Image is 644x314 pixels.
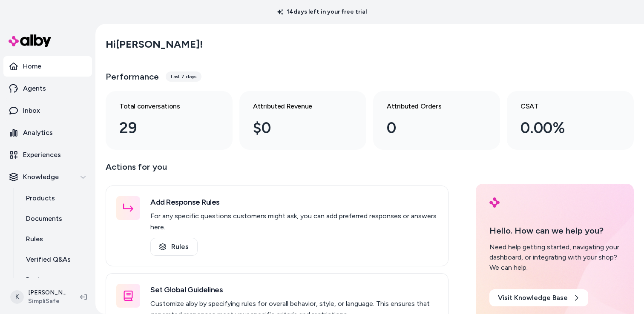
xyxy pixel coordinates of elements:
[23,106,40,116] p: Inbox
[272,8,372,16] p: 14 days left in your free trial
[17,188,92,208] a: Products
[106,71,159,83] h3: Performance
[23,83,46,94] p: Agents
[106,91,233,150] a: Total conversations 29
[489,242,620,273] div: Need help getting started, navigating your dashboard, or integrating with your shop? We can help.
[26,254,71,265] p: Verified Q&As
[106,38,203,51] h2: Hi [PERSON_NAME] !
[10,290,24,304] span: K
[17,208,92,229] a: Documents
[3,145,92,165] a: Experiences
[106,160,448,180] p: Actions for you
[239,91,366,150] a: Attributed Revenue $0
[253,101,339,111] h3: Attributed Revenue
[520,117,607,140] div: 0.00%
[489,289,588,306] a: Visit Knowledge Base
[253,117,339,140] div: $0
[26,275,52,285] p: Reviews
[150,238,198,256] a: Rules
[23,172,59,182] p: Knowledge
[3,56,92,77] a: Home
[3,167,92,187] button: Knowledge
[26,234,43,244] p: Rules
[17,270,92,290] a: Reviews
[17,249,92,270] a: Verified Q&As
[387,117,473,140] div: 0
[26,214,62,224] p: Documents
[520,101,607,111] h3: CSAT
[3,78,92,99] a: Agents
[5,283,73,311] button: K[PERSON_NAME]SimpliSafe
[9,34,51,47] img: alby Logo
[23,61,41,71] p: Home
[23,128,53,138] p: Analytics
[489,197,500,208] img: alby Logo
[23,150,61,160] p: Experiences
[150,284,438,296] h3: Set Global Guidelines
[150,196,438,208] h3: Add Response Rules
[26,193,55,203] p: Products
[3,100,92,121] a: Inbox
[166,71,201,82] div: Last 7 days
[387,101,473,111] h3: Attributed Orders
[489,224,620,237] p: Hello. How can we help you?
[119,117,205,140] div: 29
[373,91,500,150] a: Attributed Orders 0
[150,211,438,233] p: For any specific questions customers might ask, you can add preferred responses or answers here.
[507,91,634,150] a: CSAT 0.00%
[17,229,92,249] a: Rules
[28,288,66,297] p: [PERSON_NAME]
[3,123,92,143] a: Analytics
[28,297,66,305] span: SimpliSafe
[119,101,205,111] h3: Total conversations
